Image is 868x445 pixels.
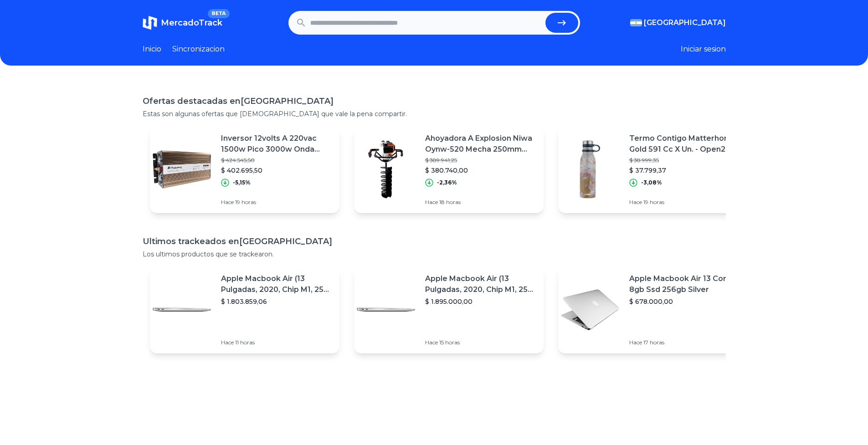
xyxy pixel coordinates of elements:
[558,278,622,342] img: Featured image
[221,339,332,346] p: Hace 11 horas
[629,199,740,206] p: Hace 19 horas
[221,157,332,164] p: $ 424.545,50
[354,278,418,342] img: Featured image
[629,273,740,295] p: Apple Macbook Air 13 Core I5 8gb Ssd 256gb Silver
[172,44,225,55] a: Sincronizacion
[221,133,332,155] p: Inversor 12volts A 220vac 1500w Pico 3000w Onda Pura
[221,199,332,206] p: Hace 19 horas
[143,109,726,118] p: Estas son algunas ofertas que [DEMOGRAPHIC_DATA] que vale la pena compartir.
[143,95,726,107] h1: Ofertas destacadas en [GEOGRAPHIC_DATA]
[425,297,536,306] p: $ 1.895.000,00
[425,157,536,164] p: $ 389.941,25
[558,126,748,213] a: Featured imageTermo Contigo Matterhorn Gold 591 Cc X Un. - Open25hs!$ 38.999,35$ 37.799,37-3,08%H...
[644,17,726,28] span: [GEOGRAPHIC_DATA]
[641,179,662,186] p: -3,08%
[558,138,622,201] img: Featured image
[221,166,332,175] p: $ 402.695,50
[425,133,536,155] p: Ahoyadora A Explosion Niwa Oynw-520 Mecha 250mm 52cc
[681,44,726,55] button: Iniciar sesion
[629,339,740,346] p: Hace 17 horas
[354,266,544,353] a: Featured imageApple Macbook Air (13 Pulgadas, 2020, Chip M1, 256 Gb De Ssd, 8 Gb De Ram) - Plata$...
[629,166,740,175] p: $ 37.799,37
[629,133,740,155] p: Termo Contigo Matterhorn Gold 591 Cc X Un. - Open25hs!
[630,17,726,28] button: [GEOGRAPHIC_DATA]
[425,199,536,206] p: Hace 18 horas
[425,339,536,346] p: Hace 15 horas
[221,297,332,306] p: $ 1.803.859,06
[143,15,157,30] img: MercadoTrack
[437,179,457,186] p: -2,36%
[425,273,536,295] p: Apple Macbook Air (13 Pulgadas, 2020, Chip M1, 256 Gb De Ssd, 8 Gb De Ram) - Plata
[143,235,726,248] h1: Ultimos trackeados en [GEOGRAPHIC_DATA]
[629,157,740,164] p: $ 38.999,35
[150,138,214,201] img: Featured image
[150,266,339,353] a: Featured imageApple Macbook Air (13 Pulgadas, 2020, Chip M1, 256 Gb De Ssd, 8 Gb De Ram) - Plata$...
[143,44,161,55] a: Inicio
[150,278,214,342] img: Featured image
[629,297,740,306] p: $ 678.000,00
[161,18,222,28] span: MercadoTrack
[354,126,544,213] a: Featured imageAhoyadora A Explosion Niwa Oynw-520 Mecha 250mm 52cc$ 389.941,25$ 380.740,00-2,36%H...
[354,138,418,201] img: Featured image
[150,126,339,213] a: Featured imageInversor 12volts A 220vac 1500w Pico 3000w Onda Pura$ 424.545,50$ 402.695,50-5,15%H...
[425,166,536,175] p: $ 380.740,00
[233,179,251,186] p: -5,15%
[143,250,726,259] p: Los ultimos productos que se trackearon.
[558,266,748,353] a: Featured imageApple Macbook Air 13 Core I5 8gb Ssd 256gb Silver$ 678.000,00Hace 17 horas
[143,15,222,30] a: MercadoTrackBETA
[208,9,229,18] span: BETA
[630,19,642,26] img: Argentina
[221,273,332,295] p: Apple Macbook Air (13 Pulgadas, 2020, Chip M1, 256 Gb De Ssd, 8 Gb De Ram) - Plata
